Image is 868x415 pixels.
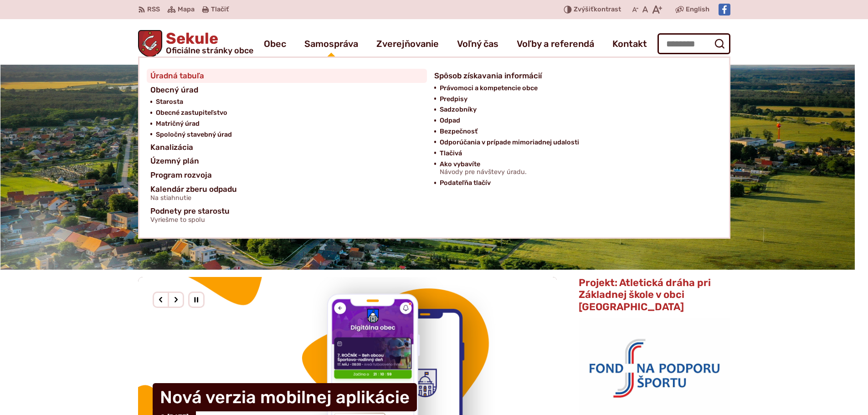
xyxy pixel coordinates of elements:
[304,31,358,56] a: Samospráva
[150,182,237,205] span: Kalendár zberu odpadu
[150,154,199,168] span: Územný plán
[150,168,423,182] a: Program rozvoja
[440,137,579,148] span: Odporúčania v prípade mimoriadnej udalosti
[684,4,711,15] a: English
[574,5,594,13] span: Zvýšiť
[150,83,198,97] span: Obecný úrad
[150,216,230,224] span: Vyriešme to spolu
[150,154,423,168] a: Územný plán
[178,4,195,15] span: Mapa
[440,94,467,105] span: Predpisy
[162,31,253,55] h1: Sekule
[440,83,538,94] span: Právomoci a kompetencie obce
[440,178,491,189] span: Podateľňa tlačív
[211,6,229,14] span: Tlačiť
[579,277,711,313] span: Projekt: Atletická dráha pri Základnej škole v obci [GEOGRAPHIC_DATA]
[156,129,232,140] span: Spoločný stavebný úrad
[376,31,439,56] a: Zverejňovanie
[434,69,707,83] a: Spôsob získavania informácií
[440,159,527,178] span: Ako vybavíte
[150,69,423,83] a: Úradná tabuľa
[150,69,204,83] span: Úradná tabuľa
[168,292,184,308] div: Nasledujúci slajd
[440,126,478,137] span: Bezpečnosť
[150,83,423,97] a: Obecný úrad
[147,4,160,15] span: RSS
[150,204,707,226] a: Podnety pre starostuVyriešme to spolu
[434,69,542,83] span: Spôsob získavania informácií
[440,126,707,137] a: Bezpečnosť
[440,104,477,115] span: Sadzobníky
[440,159,707,178] a: Ako vybavíteNávody pre návštevy úradu.
[686,4,709,15] span: English
[138,30,254,57] a: Logo Sekule, prejsť na domovskú stránku.
[440,148,707,159] a: Tlačivá
[574,6,621,14] span: kontrast
[166,46,253,55] span: Oficiálne stránky obce
[440,178,707,189] a: Podateľňa tlačív
[156,118,423,129] a: Matričný úrad
[457,31,498,56] a: Voľný čas
[156,108,423,118] a: Obecné zastupiteľstvo
[440,94,707,105] a: Predpisy
[156,129,423,140] a: Spoločný stavebný úrad
[440,83,707,94] a: Právomoci a kompetencie obce
[188,292,205,308] div: Pozastaviť pohyb slajdera
[612,31,647,56] a: Kontakt
[156,97,423,108] a: Starosta
[719,4,730,15] img: Prejsť na Facebook stránku
[264,31,286,56] a: Obec
[153,383,417,411] h4: Nová verzia mobilnej aplikácie
[150,140,423,154] a: Kanalizácia
[156,108,227,118] span: Obecné zastupiteľstvo
[440,169,527,176] span: Návody pre návštevy úradu.
[150,168,212,182] span: Program rozvoja
[150,195,237,202] span: Na stiahnutie
[150,204,230,226] span: Podnety pre starostu
[440,115,707,126] a: Odpad
[440,137,707,148] a: Odporúčania v prípade mimoriadnej udalosti
[440,115,460,126] span: Odpad
[517,31,594,56] a: Voľby a referendá
[153,292,169,308] div: Predošlý slajd
[138,30,163,57] img: Prejsť na domovskú stránku
[150,140,193,154] span: Kanalizácia
[440,104,707,115] a: Sadzobníky
[156,97,183,108] span: Starosta
[150,182,423,205] a: Kalendár zberu odpaduNa stiahnutie
[440,148,462,159] span: Tlačivá
[156,118,200,129] span: Matričný úrad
